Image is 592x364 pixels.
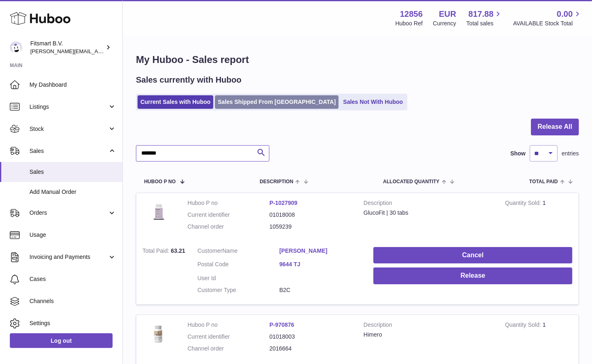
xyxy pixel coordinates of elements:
div: Huboo Ref [395,20,423,27]
strong: 12856 [400,9,423,20]
span: entries [562,150,579,157]
dd: 01018008 [269,211,351,219]
a: P-970876 [269,321,294,328]
div: Fitsmart B.V. [30,40,104,55]
dt: Huboo P no [188,321,269,329]
a: 9644 TJ [279,261,361,268]
button: Release All [531,119,579,135]
img: 1736787785.png [142,199,175,224]
a: Current Sales with Huboo [138,95,213,109]
span: Settings [29,319,116,327]
dd: B2C [279,286,361,294]
dt: Channel order [188,345,269,353]
div: Himero [364,331,493,339]
strong: Description [364,321,493,331]
dt: Name [197,247,279,257]
span: 817.88 [468,9,493,20]
span: Description [260,179,293,184]
dt: Current identifier [188,211,269,219]
span: 63.21 [171,247,185,254]
dt: Current identifier [188,333,269,341]
dt: Channel order [188,223,269,231]
span: Sales [29,168,116,176]
a: P-1027909 [269,200,298,206]
strong: EUR [439,9,456,20]
h2: Sales currently with Huboo [136,74,242,85]
dd: 01018003 [269,333,351,341]
dd: 2016664 [269,345,351,353]
span: Add Manual Order [29,188,116,196]
img: 128561711358723.png [142,321,175,345]
strong: Total Paid [142,247,171,256]
dt: Postal Code [197,261,279,270]
button: Cancel [373,247,572,264]
a: [PERSON_NAME] [279,247,361,255]
span: [PERSON_NAME][EMAIL_ADDRESS][DOMAIN_NAME] [30,48,164,54]
span: AVAILABLE Stock Total [513,20,582,27]
strong: Description [364,199,493,209]
a: Sales Not With Huboo [340,95,406,109]
button: Release [373,267,572,284]
dt: Customer Type [197,286,279,294]
td: 1 [499,315,578,363]
td: 1 [499,193,578,241]
span: Customer [197,247,222,254]
span: Total sales [466,20,503,27]
img: jonathan@leaderoo.com [10,41,22,54]
span: Sales [29,147,108,155]
span: My Dashboard [29,81,116,89]
span: Channels [29,297,116,305]
span: Listings [29,103,108,111]
a: 0.00 AVAILABLE Stock Total [513,9,582,27]
span: Huboo P no [144,179,176,184]
dt: Huboo P no [188,199,269,207]
a: 817.88 Total sales [466,9,503,27]
span: Cases [29,275,116,283]
h1: My Huboo - Sales report [136,53,579,66]
span: Orders [29,209,108,217]
dt: User Id [197,274,279,282]
span: Total paid [529,179,558,184]
span: ALLOCATED Quantity [383,179,440,184]
span: Stock [29,125,108,133]
strong: Quantity Sold [505,321,543,330]
strong: Quantity Sold [505,200,543,208]
span: 0.00 [557,9,573,20]
span: Usage [29,231,116,239]
a: Sales Shipped From [GEOGRAPHIC_DATA] [215,95,339,109]
div: GlucoFit | 30 tabs [364,209,493,217]
div: Currency [433,20,456,27]
label: Show [511,150,526,157]
a: Log out [10,333,113,348]
dd: 1059239 [269,223,351,231]
span: Invoicing and Payments [29,253,108,261]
